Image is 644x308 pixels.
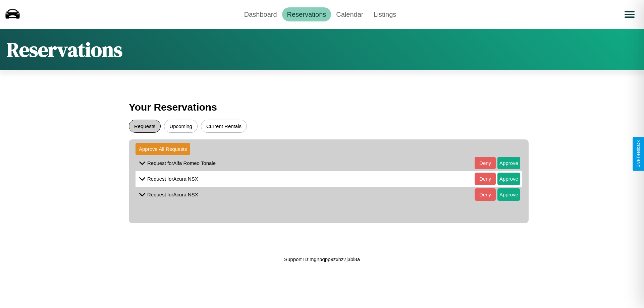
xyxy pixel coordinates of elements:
[475,173,496,185] button: Deny
[497,157,520,169] button: Approve
[636,140,641,168] div: Give Feedback
[147,159,216,168] p: Request for Alfa Romeo Tonale
[475,188,496,201] button: Deny
[147,174,198,183] p: Request for Acura NSX
[147,190,198,199] p: Request for Acura NSX
[497,188,520,201] button: Approve
[239,7,282,21] a: Dashboard
[497,173,520,185] button: Approve
[620,5,639,24] button: Open menu
[475,157,496,169] button: Deny
[129,98,515,116] h3: Your Reservations
[136,143,190,155] button: Approve All Requests
[331,7,368,21] a: Calendar
[368,7,401,21] a: Listings
[282,7,331,21] a: Reservations
[284,255,360,264] p: Support ID: mgnpqpp9zxhz7j3bl8a
[201,120,247,133] button: Current Rentals
[164,120,198,133] button: Upcoming
[7,36,122,63] h1: Reservations
[129,120,161,133] button: Requests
